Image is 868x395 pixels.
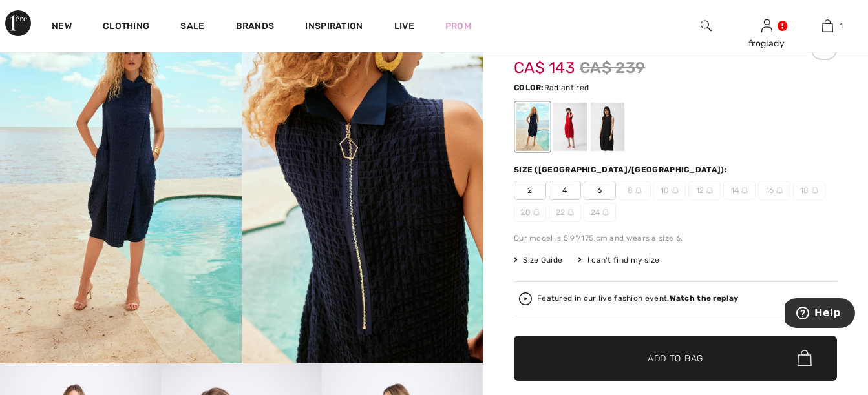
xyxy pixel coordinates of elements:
img: ring-m.svg [602,209,609,216]
iframe: Opens a widget where you can find more information [785,298,855,330]
img: ring-m.svg [533,209,540,216]
a: New [52,21,72,34]
div: Our model is 5'9"/175 cm and wears a size 6. [514,232,837,244]
span: Inspiration [305,21,363,34]
span: 22 [549,203,581,222]
img: ring-m.svg [635,187,642,194]
span: Color: [514,83,544,92]
span: Add to Bag [648,351,703,365]
img: ring-m.svg [672,187,679,194]
span: 4 [549,181,581,200]
div: Featured in our live fashion event. [537,294,738,303]
img: Knee-Length Shift Dress Style 241204. 2 [242,2,483,363]
img: search the website [701,18,712,34]
a: Brands [236,21,275,34]
span: 1 [840,20,843,32]
a: Live [394,19,414,33]
div: Midnight Blue [516,103,549,151]
div: I can't find my size [578,254,659,266]
strong: Watch the replay [670,294,739,303]
span: CA$ 143 [514,46,575,77]
span: 8 [619,181,651,200]
img: ring-m.svg [706,187,713,194]
img: Bag.svg [798,350,812,367]
div: Radiant red [553,103,587,151]
img: ring-m.svg [567,209,574,216]
span: 18 [793,181,825,200]
span: 10 [653,181,686,200]
img: ring-m.svg [741,187,748,194]
a: Sign In [761,19,772,32]
span: 20 [514,203,546,222]
a: Sale [180,21,204,34]
img: 1ère Avenue [5,10,31,36]
span: 14 [723,181,756,200]
div: Size ([GEOGRAPHIC_DATA]/[GEOGRAPHIC_DATA]): [514,164,730,176]
a: Prom [445,19,471,33]
span: 12 [688,181,721,200]
span: CA$ 239 [580,56,645,79]
button: Add to Bag [514,336,837,381]
img: My Bag [822,18,833,34]
img: My Info [761,18,772,34]
span: 16 [758,181,790,200]
img: Watch the replay [519,292,532,305]
span: Size Guide [514,254,562,266]
div: froglady [737,37,796,50]
span: 24 [584,203,616,222]
img: ring-m.svg [812,187,818,194]
div: Black [591,103,624,151]
a: Clothing [103,21,149,34]
span: 6 [584,181,616,200]
span: 2 [514,181,546,200]
img: ring-m.svg [776,187,783,194]
a: 1 [798,18,857,34]
span: Radiant red [544,83,589,92]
